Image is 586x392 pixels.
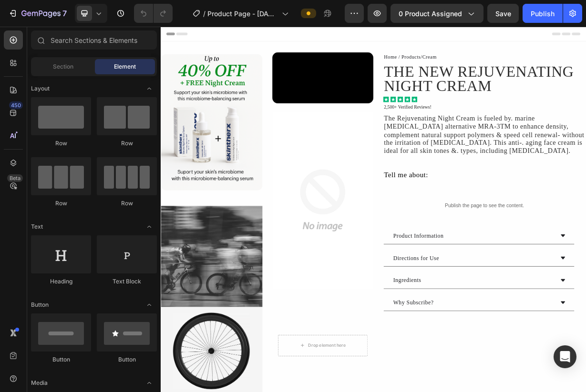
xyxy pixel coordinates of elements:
span: Layout [31,84,50,93]
div: Button [97,355,157,364]
span: Product Page - [DATE] 08:50:39 [207,9,278,19]
span: 0 product assigned [399,9,462,19]
div: Row [31,199,91,208]
span: Element [114,62,136,71]
img: gempages_579183051741856561-dc361078-e0f0-4421-ba6f-871546d7bc80.png [0,241,137,377]
span: Section [53,62,73,71]
span: Toggle open [142,375,157,391]
p: 7 [62,8,67,19]
button: 7 [4,4,71,23]
h2: THE NEW REJUVENATING NIGHT CREAM [299,50,572,90]
div: Text Block [97,277,157,286]
span: Toggle open [142,81,157,96]
span: Media [31,379,48,387]
button: 0 product assigned [391,4,483,23]
div: Product Information [311,274,382,288]
span: Toggle open [142,297,157,312]
div: 450 [9,101,23,109]
img: no-image-2048-5e88c1b20e087fb7bbe9a3771824e743c244f437e4f8ba93bbf7b11b53f7824c_large.gif [150,114,287,352]
input: Search Sections & Elements [31,30,157,50]
span: Toggle open [142,219,157,234]
div: Button [31,355,91,364]
p: Home / Products/Cream [300,35,571,45]
div: Undo/Redo [134,4,173,23]
button: Publish [523,4,563,23]
div: Ingredients [311,334,352,348]
div: Beta [7,174,23,182]
p: 2,500+ Verified Reviews! [300,104,571,112]
div: Row [97,199,157,208]
div: Row [97,139,157,148]
span: / [203,9,206,19]
div: Why Subscribe? [311,364,369,378]
span: Text [31,222,43,231]
div: Directions for Use [311,304,376,318]
iframe: Design area [161,27,586,392]
div: Row [31,139,91,148]
span: Save [495,10,511,18]
div: Publish [531,9,555,19]
p: Publish the page to see the content. [299,235,572,245]
div: Open Intercom Messenger [554,345,576,368]
video: Video [151,35,286,102]
div: Tell me about: [299,191,572,207]
span: Button [31,301,49,309]
button: Save [487,4,519,23]
div: The Rejuvenating Night Cream is fueled by. marine [MEDICAL_DATA] alternative MRA-3TM to enhance d... [299,117,572,173]
div: Heading [31,277,91,286]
